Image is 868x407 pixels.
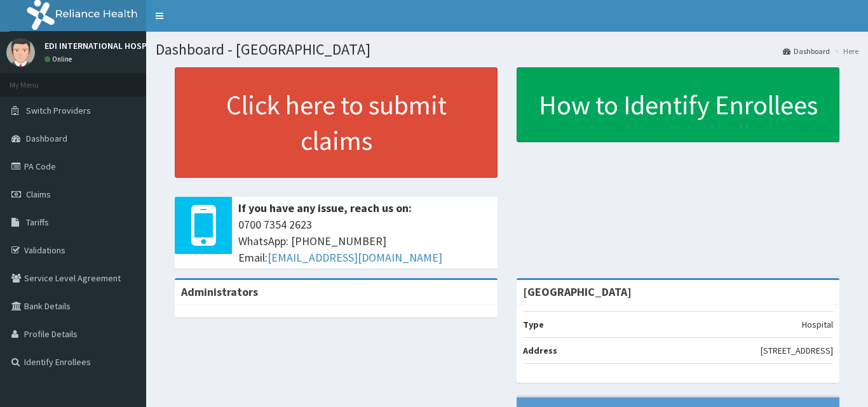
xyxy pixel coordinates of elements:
p: Hospital [802,318,833,331]
p: EDI INTERNATIONAL HOSPITAL LTD [44,41,180,50]
b: Administrators [181,284,258,299]
a: Online [44,55,75,63]
img: User Image [6,38,35,67]
b: Address [523,345,557,356]
h1: Dashboard - [GEOGRAPHIC_DATA] [156,41,858,58]
span: Claims [26,189,51,200]
span: 0700 7354 2623 WhatsApp: [PHONE_NUMBER] Email: [238,217,491,265]
strong: [GEOGRAPHIC_DATA] [523,284,632,299]
span: Dashboard [26,133,67,144]
span: Tariffs [26,217,49,228]
a: [EMAIL_ADDRESS][DOMAIN_NAME] [268,250,442,265]
li: Here [831,46,858,57]
a: How to Identify Enrollees [517,67,839,142]
b: If you have any issue, reach us on: [238,201,412,215]
span: Switch Providers [26,105,91,116]
a: Click here to submit claims [175,67,498,178]
p: [STREET_ADDRESS] [761,344,833,357]
a: Dashboard [783,46,830,57]
b: Type [523,319,544,330]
